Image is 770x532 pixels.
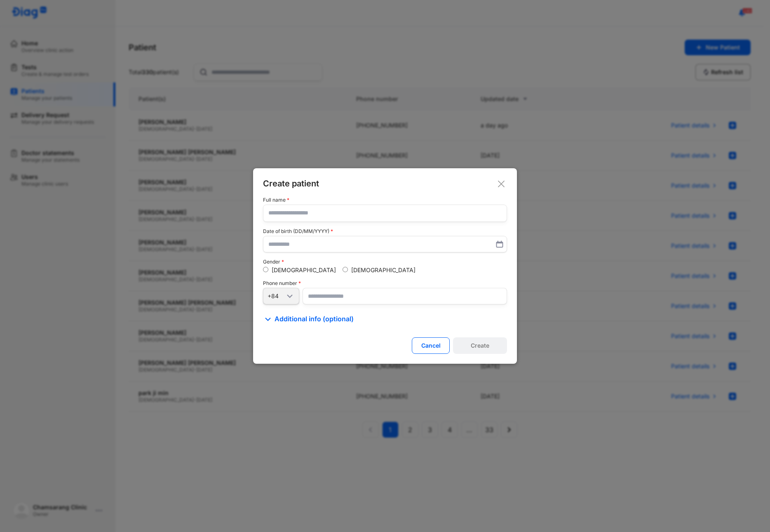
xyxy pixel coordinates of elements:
div: Create patient [263,178,507,189]
div: +84 [268,292,285,300]
button: Cancel [412,337,450,354]
label: [DEMOGRAPHIC_DATA] [272,266,336,273]
div: Phone number [263,280,507,286]
div: Create [471,342,489,349]
span: Additional info (optional) [275,314,354,324]
label: [DEMOGRAPHIC_DATA] [351,266,416,273]
div: Date of birth (DD/MM/YYYY) [263,228,507,234]
div: Full name [263,197,507,203]
div: Gender [263,259,507,265]
button: Create [453,337,507,354]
